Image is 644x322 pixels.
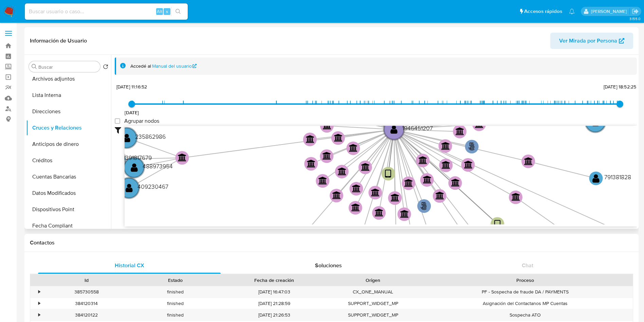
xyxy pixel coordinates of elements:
text:  [351,203,360,211]
button: Cruces y Relaciones [26,120,111,136]
button: search-icon [171,7,185,16]
div: finished [131,286,220,298]
div: finished [131,298,220,309]
text:  [352,184,361,192]
text:  [323,121,332,130]
text:  [512,193,520,201]
text:  [334,134,343,142]
span: Accesos rápidos [524,8,562,15]
text:  [592,173,600,183]
div: CX_ONE_MANUAL [329,286,418,298]
text:  [400,210,409,218]
div: Estado [136,277,215,284]
span: Agrupar nodos [124,118,159,124]
text:  [361,163,370,171]
text: 791381828 [604,173,631,181]
text:  [456,127,464,135]
button: Buscar [32,64,37,69]
text: 235862986 [135,132,166,141]
text:  [338,167,347,175]
button: Dispositivos Point [26,201,111,218]
button: Datos Modificados [26,185,111,201]
text:  [371,188,380,197]
div: [DATE] 21:26:53 [220,309,329,321]
text:  [318,176,327,185]
text:  [494,219,501,229]
text:  [404,179,413,187]
text:  [441,142,450,150]
button: Anticipos de dinero [26,136,111,152]
text: 488973954 [143,162,173,170]
span: Ver Mirada por Persona [559,33,617,49]
span: [DATE] 18:52:25 [604,83,636,90]
button: Direcciones [26,103,111,120]
text:  [126,183,133,193]
button: Créditos [26,152,111,169]
text:  [332,191,341,199]
div: Fecha de creación [225,277,324,284]
span: Historial CX [115,261,144,269]
button: Fecha Compliant [26,218,111,234]
div: Id [47,277,126,284]
text:  [419,156,427,164]
text:  [385,169,391,179]
button: Cuentas Bancarias [26,169,111,185]
h1: Información de Usuario [30,37,87,44]
text: 1391817679 [124,153,152,162]
text:  [390,124,398,134]
text:  [421,202,427,210]
div: Asignación del Contactanos MP Cuentas [418,298,633,309]
text:  [178,153,187,162]
div: • [38,312,40,318]
span: Soluciones [315,261,342,269]
button: Lista Interna [26,87,111,103]
text:  [123,133,130,143]
div: [DATE] 16:47:03 [220,286,329,298]
div: 385730558 [42,286,131,298]
text:  [306,135,315,143]
button: Ver Mirada por Persona [550,33,633,49]
text:  [375,208,384,217]
span: Alt [157,8,162,15]
div: Proceso [422,277,628,284]
text:  [524,157,533,165]
span: s [166,8,168,15]
h1: Contactos [30,239,633,246]
text:  [436,191,444,200]
span: [DATE] 11:16:52 [116,83,147,90]
text:  [468,142,475,151]
text:  [451,179,460,187]
text:  [323,152,331,160]
text:  [464,160,473,169]
span: Accedé al [130,63,151,69]
div: SUPPORT_WIDGET_MP [329,309,418,321]
p: ivonne.perezonofre@mercadolibre.com.mx [591,8,629,15]
div: Sospecha ATO [418,309,633,321]
span: [DATE] [125,109,139,116]
text:  [442,161,450,169]
text:  [131,163,138,172]
div: finished [131,309,220,321]
button: Volver al orden por defecto [103,64,108,71]
a: Salir [632,8,639,15]
text: 409230467 [137,182,168,191]
div: • [38,289,40,295]
button: Archivos adjuntos [26,71,111,87]
div: 384120122 [42,309,131,321]
text:  [349,144,358,152]
div: SUPPORT_WIDGET_MP [329,298,418,309]
input: Buscar [38,64,97,70]
input: Buscar usuario o caso... [25,7,188,16]
div: Origen [333,277,413,284]
text:  [423,175,432,184]
a: Notificaciones [569,9,575,14]
text: 1946451207 [402,124,433,132]
div: [DATE] 21:28:59 [220,298,329,309]
div: 384120314 [42,298,131,309]
div: PF - Sospecha de fraude DA / PAYMENTS [418,286,633,298]
text:  [307,159,316,168]
span: Chat [522,261,533,269]
div: • [38,300,40,307]
a: Manual del usuario [152,63,197,69]
text:  [391,194,400,202]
